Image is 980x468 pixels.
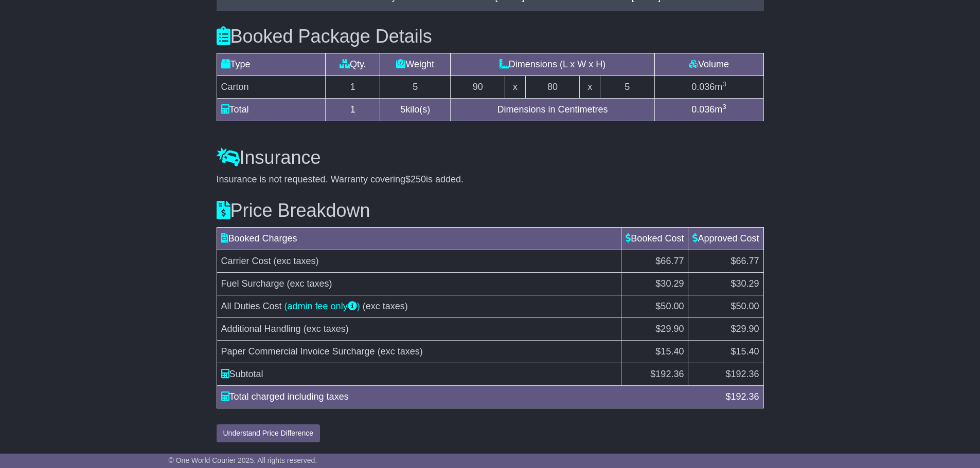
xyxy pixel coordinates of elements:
span: 0.036 [691,104,715,115]
td: Volume [654,53,763,76]
span: $250 [405,174,426,184]
td: Booked Cost [621,227,688,250]
span: 192.36 [730,369,759,379]
span: Carrier Cost [221,256,271,266]
sup: 3 [722,80,726,88]
span: $30.29 [655,278,684,289]
div: $ [720,390,764,404]
span: (exc taxes) [363,301,408,311]
span: 5 [400,104,405,115]
td: Carton [217,76,326,99]
td: m [654,99,763,121]
td: 80 [525,76,580,99]
td: 5 [380,76,451,99]
span: (exc taxes) [304,324,349,334]
span: $15.40 [730,346,759,357]
td: Dimensions in Centimetres [451,99,654,121]
td: 1 [326,76,380,99]
a: (admin fee only) [284,301,360,311]
span: Additional Handling [221,324,301,334]
span: $50.00 [655,301,684,311]
td: $ [621,363,688,385]
span: 192.36 [655,369,684,379]
h3: Price Breakdown [217,200,764,221]
span: 0.036 [691,82,715,92]
span: $15.40 [655,346,684,357]
td: m [654,76,763,99]
td: Approved Cost [688,227,763,250]
h3: Insurance [217,147,764,168]
span: 192.36 [730,391,759,402]
td: x [505,76,525,99]
td: $ [688,363,763,385]
span: (exc taxes) [274,256,319,266]
td: Booked Charges [217,227,621,250]
span: $30.29 [730,278,759,289]
td: Dimensions (L x W x H) [451,53,654,76]
button: Understand Price Difference [217,424,320,442]
td: kilo(s) [380,99,451,121]
div: Insurance is not requested. Warranty covering is added. [217,174,764,185]
td: Total [217,99,326,121]
span: Fuel Surcharge [221,278,284,289]
span: (exc taxes) [378,346,423,357]
td: 5 [600,76,654,99]
span: $29.90 [730,324,759,334]
span: $66.77 [655,256,684,266]
span: All Duties Cost [221,301,282,311]
span: $50.00 [730,301,759,311]
td: Weight [380,53,451,76]
td: x [580,76,600,99]
h3: Booked Package Details [217,26,764,47]
div: Total charged including taxes [216,390,721,404]
span: Paper Commercial Invoice Surcharge [221,346,375,357]
td: 90 [451,76,505,99]
td: 1 [326,99,380,121]
span: $66.77 [730,256,759,266]
td: Qty. [326,53,380,76]
span: $29.90 [655,324,684,334]
span: © One World Courier 2025. All rights reserved. [169,456,317,464]
td: Type [217,53,326,76]
span: (exc taxes) [287,278,332,289]
td: Subtotal [217,363,621,385]
sup: 3 [722,103,726,110]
